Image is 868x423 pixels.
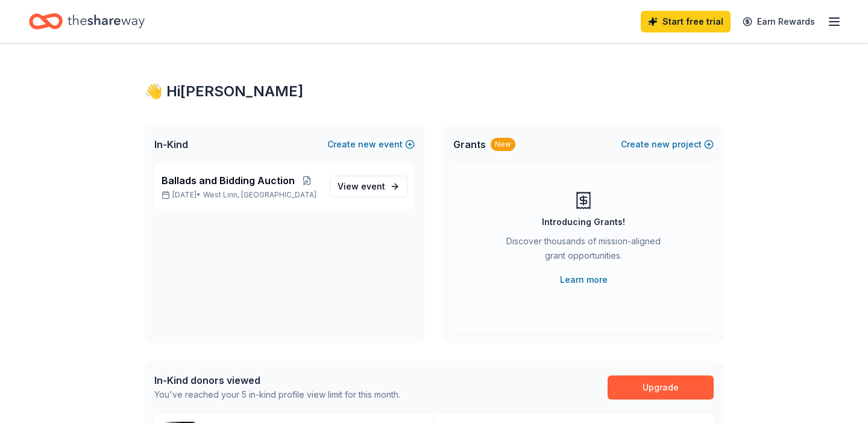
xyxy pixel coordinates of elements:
[608,375,714,400] a: Upgrade
[453,137,486,152] span: Grants
[327,137,415,152] button: Createnewevent
[154,387,400,402] div: You've reached your 5 in-kind profile view limit for this month.
[641,11,731,32] a: Start free trial
[203,190,316,200] span: West Linn, [GEOGRAPHIC_DATA]
[735,11,822,32] a: Earn Rewards
[621,137,714,152] button: Createnewproject
[361,181,385,191] span: event
[542,215,625,229] div: Introducing Grants!
[145,82,723,101] div: 👋 Hi [PERSON_NAME]
[338,179,385,194] span: View
[330,176,407,197] a: View event
[560,273,608,287] a: Learn more
[502,234,665,268] div: Discover thousands of mission-aligned grant opportunities.
[29,7,145,36] a: Home
[491,138,515,151] div: New
[154,137,188,152] span: In-Kind
[358,137,376,152] span: new
[652,137,670,152] span: new
[162,173,295,188] span: Ballads and Bidding Auction
[154,373,400,387] div: In-Kind donors viewed
[162,190,320,200] p: [DATE] •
